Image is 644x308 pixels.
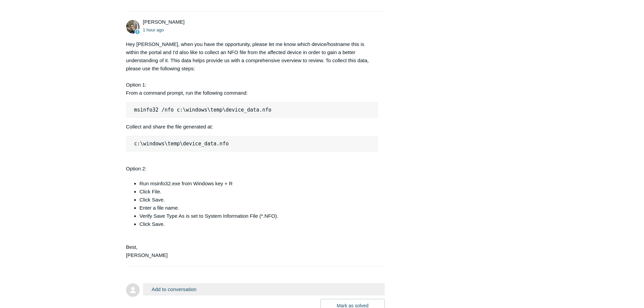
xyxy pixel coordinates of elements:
li: Enter a file name. [140,204,378,212]
li: Run msinfo32.exe from Windows key + R [140,180,378,188]
time: 10/14/2025, 07:53 [143,27,164,32]
code: msinfo32 /nfo c:\windows\temp\device_data.nfo [132,106,273,113]
li: Verify Save Type As is set to System Information File (*.NFO). [140,212,378,220]
button: Add to conversation [143,283,385,295]
code: c:\windows\temp\device_data.nfo [132,140,231,147]
div: Hey [PERSON_NAME], when you have the opportunity, please let me know which device/hostname this i... [126,40,378,259]
li: Click Save. [140,196,378,204]
span: Michael Tjader [143,19,185,25]
li: Click Save. [140,220,378,228]
li: Click File. [140,188,378,196]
